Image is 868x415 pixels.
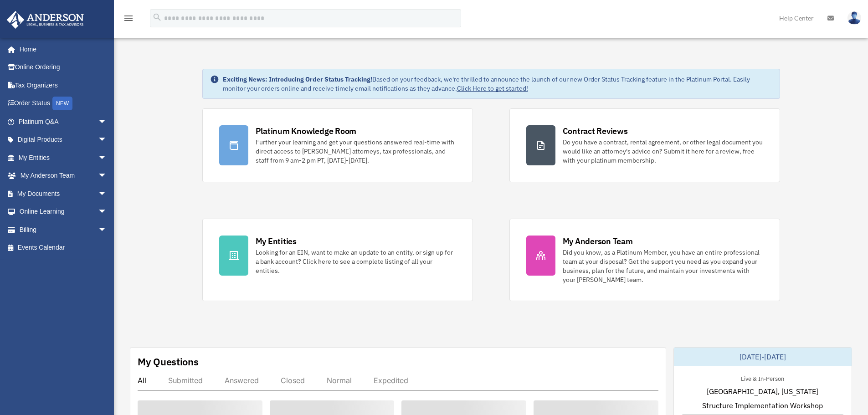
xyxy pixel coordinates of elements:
div: My Anderson Team [563,236,633,247]
span: arrow_drop_down [98,184,116,203]
a: menu [123,16,134,24]
span: arrow_drop_down [98,113,116,131]
div: Based on your feedback, we're thrilled to announce the launch of our new Order Status Tracking fe... [223,75,772,93]
a: Events Calendar [6,239,121,257]
div: Contract Reviews [563,125,628,137]
a: Billingarrow_drop_down [6,220,121,239]
a: Order StatusNEW [6,94,121,113]
div: Live & In-Person [734,373,791,383]
span: arrow_drop_down [98,149,116,167]
span: arrow_drop_down [98,203,116,221]
span: Structure Implementation Workshop [702,400,823,411]
span: [GEOGRAPHIC_DATA], [US_STATE] [707,386,818,397]
a: My Entitiesarrow_drop_down [6,149,121,167]
div: Answered [225,376,259,385]
div: [DATE]-[DATE] [674,348,852,366]
div: NEW [52,97,72,110]
div: My Entities [256,236,297,247]
i: menu [123,13,134,24]
span: arrow_drop_down [98,167,116,185]
img: Anderson Advisors Platinum Portal [4,11,87,29]
a: My Anderson Teamarrow_drop_down [6,167,121,185]
div: Looking for an EIN, want to make an update to an entity, or sign up for a bank account? Click her... [256,248,456,275]
a: Digital Productsarrow_drop_down [6,131,121,149]
a: Online Learningarrow_drop_down [6,203,121,221]
a: Home [6,40,116,58]
a: Tax Organizers [6,76,121,94]
div: Platinum Knowledge Room [256,125,357,137]
i: search [152,12,162,22]
div: Normal [327,376,352,385]
div: Did you know, as a Platinum Member, you have an entire professional team at your disposal? Get th... [563,248,763,284]
div: Do you have a contract, rental agreement, or other legal document you would like an attorney's ad... [563,138,763,165]
span: arrow_drop_down [98,131,116,149]
div: My Questions [138,355,199,369]
a: Contract Reviews Do you have a contract, rental agreement, or other legal document you would like... [509,108,780,182]
span: arrow_drop_down [98,220,116,239]
strong: Exciting News: Introducing Order Status Tracking! [223,75,372,83]
div: Further your learning and get your questions answered real-time with direct access to [PERSON_NAM... [256,138,456,165]
div: Closed [281,376,305,385]
a: Click Here to get started! [457,84,528,92]
div: All [138,376,146,385]
a: My Anderson Team Did you know, as a Platinum Member, you have an entire professional team at your... [509,219,780,301]
div: Expedited [374,376,408,385]
a: My Entities Looking for an EIN, want to make an update to an entity, or sign up for a bank accoun... [202,219,473,301]
a: Platinum Knowledge Room Further your learning and get your questions answered real-time with dire... [202,108,473,182]
a: Platinum Q&Aarrow_drop_down [6,113,121,131]
div: Submitted [168,376,203,385]
a: Online Ordering [6,58,121,77]
img: User Pic [847,11,861,25]
a: My Documentsarrow_drop_down [6,184,121,203]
